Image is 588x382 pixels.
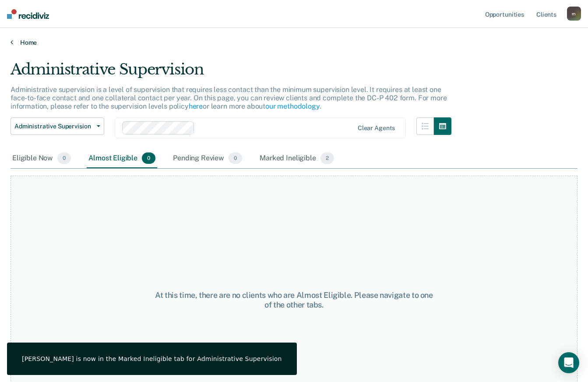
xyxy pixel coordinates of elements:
span: 0 [229,152,242,164]
a: our methodology [265,102,320,110]
div: At this time, there are no clients who are Almost Eligible. Please navigate to one of the other t... [152,290,436,309]
div: Administrative Supervision [11,60,451,85]
button: Administrative Supervision [11,117,104,135]
span: 0 [57,152,71,164]
div: Marked Ineligible2 [258,149,336,168]
a: Home [11,39,577,46]
div: Pending Review0 [171,149,244,168]
a: here [189,102,203,110]
div: Open Intercom Messenger [558,352,579,373]
div: Eligible Now0 [11,149,73,168]
p: Administrative supervision is a level of supervision that requires less contact than the minimum ... [11,85,447,110]
div: Clear agents [358,124,395,132]
span: Administrative Supervision [14,123,93,130]
div: [PERSON_NAME] is now in the Marked Ineligible tab for Administrative Supervision [22,355,282,363]
div: Almost Eligible0 [87,149,157,168]
img: Recidiviz [7,9,49,19]
span: 2 [320,152,334,164]
span: 0 [142,152,155,164]
button: m [567,7,581,21]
